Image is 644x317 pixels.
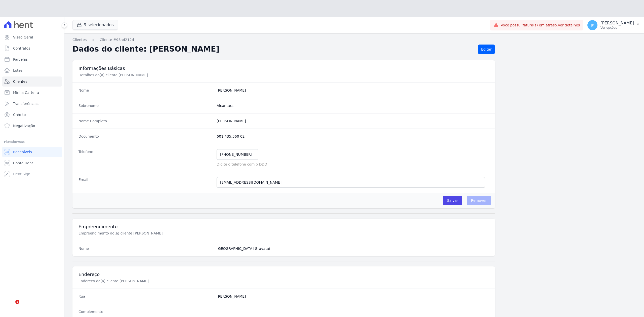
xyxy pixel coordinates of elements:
[78,224,489,230] h3: Empreendimento
[13,112,26,117] span: Crédito
[2,54,62,64] a: Parcelas
[2,65,62,75] a: Lotes
[217,88,489,93] dd: [PERSON_NAME]
[217,103,489,108] dd: Alcantara
[13,57,28,62] span: Parcelas
[72,37,87,43] a: Clientes
[501,23,580,28] span: Você possui fatura(s) em atraso.
[443,196,462,205] input: Salvar
[13,79,27,84] span: Clientes
[217,134,489,139] dd: 601.435.560 02
[78,149,213,167] dt: Telefone
[2,43,62,53] a: Contratos
[78,279,248,284] p: Endereço do(a) cliente [PERSON_NAME]
[78,177,213,188] dt: Email
[467,196,491,205] span: Remover
[2,110,62,120] a: Crédito
[13,90,39,95] span: Minha Carteira
[2,99,62,109] a: Transferências
[478,45,495,54] a: Editar
[78,246,213,251] dt: Nome
[13,101,38,106] span: Transferências
[78,65,489,71] h3: Informações Básicas
[78,134,213,139] dt: Documento
[600,26,634,30] p: Ver opções
[13,161,33,166] span: Conta Hent
[583,18,644,32] button: JP [PERSON_NAME] Ver opções
[78,88,213,93] dt: Nome
[591,23,594,27] span: JP
[2,88,62,98] a: Minha Carteira
[2,121,62,131] a: Negativação
[13,46,30,51] span: Contratos
[13,123,35,128] span: Negativação
[78,271,489,278] h3: Endereço
[72,45,474,54] h2: Dados do cliente: [PERSON_NAME]
[217,162,489,167] p: Digite o telefone com o DDD
[72,37,636,43] nav: Breadcrumb
[217,118,489,124] dd: [PERSON_NAME]
[13,68,23,73] span: Lotes
[78,118,213,124] dt: Nome Completo
[78,231,248,236] p: Empreendimento do(a) cliente [PERSON_NAME]
[78,103,213,108] dt: Sobrenome
[78,309,213,314] dt: Complemento
[2,158,62,168] a: Conta Hent
[15,300,19,304] span: 2
[100,37,134,43] a: Cliente #93ad212d
[217,294,489,299] dd: [PERSON_NAME]
[217,246,489,251] dd: [GEOGRAPHIC_DATA] Gravatai
[78,72,248,77] p: Detalhes do(a) cliente [PERSON_NAME]
[2,32,62,42] a: Visão Geral
[2,147,62,157] a: Recebíveis
[4,139,60,145] div: Plataformas
[558,23,580,27] a: Ver detalhes
[600,21,634,26] p: [PERSON_NAME]
[5,300,17,312] iframe: Intercom live chat
[13,35,33,40] span: Visão Geral
[72,20,118,30] button: 9 selecionados
[2,76,62,87] a: Clientes
[13,149,32,154] span: Recebíveis
[78,294,213,299] dt: Rua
